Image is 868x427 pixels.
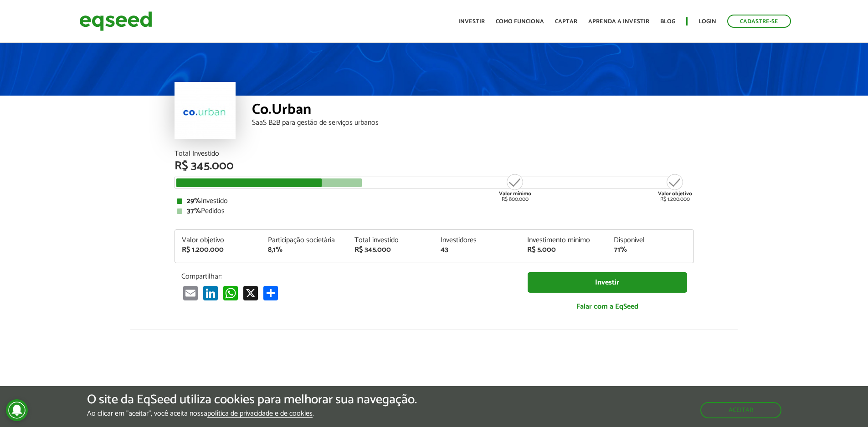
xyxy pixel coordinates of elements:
[177,208,692,215] div: Pedidos
[262,285,280,300] a: Compartilhar
[201,285,220,300] a: LinkedIn
[207,410,313,418] a: política de privacidade e de cookies
[221,285,240,300] a: WhatsApp
[182,237,255,244] div: Valor objetivo
[181,285,200,300] a: Email
[614,237,687,244] div: Disponível
[699,19,716,25] a: Login
[252,102,694,119] div: Co.Urban
[441,246,514,254] div: 43
[499,189,531,198] strong: Valor mínimo
[458,19,485,25] a: Investir
[354,237,427,244] div: Total investido
[175,150,694,158] div: Total Investido
[588,19,649,25] a: Aprenda a investir
[354,246,427,254] div: R$ 345.000
[527,237,600,244] div: Investimento mínimo
[268,237,341,244] div: Participação societária
[658,173,692,202] div: R$ 1.200.000
[268,246,341,254] div: 8,1%
[87,409,417,418] p: Ao clicar em "aceitar", você aceita nossa .
[181,272,514,281] p: Compartilhar:
[528,272,687,293] a: Investir
[700,402,781,418] button: Aceitar
[177,198,692,205] div: Investido
[79,9,152,33] img: EqSeed
[660,19,675,25] a: Blog
[727,15,791,28] a: Cadastre-se
[441,237,514,244] div: Investidores
[175,160,694,172] div: R$ 345.000
[252,119,694,127] div: SaaS B2B para gestão de serviços urbanos
[555,19,577,25] a: Captar
[87,393,417,407] h5: O site da EqSeed utiliza cookies para melhorar sua navegação.
[187,195,201,207] strong: 29%
[496,19,544,25] a: Como funciona
[241,285,260,300] a: X
[658,189,692,198] strong: Valor objetivo
[614,246,687,254] div: 71%
[182,246,255,254] div: R$ 1.200.000
[528,297,687,316] a: Falar com a EqSeed
[527,246,600,254] div: R$ 5.000
[187,205,201,217] strong: 37%
[498,173,532,202] div: R$ 800.000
